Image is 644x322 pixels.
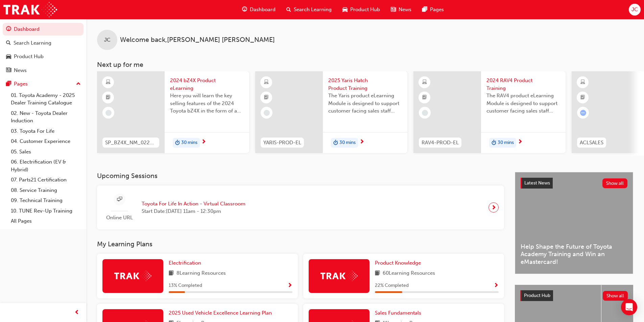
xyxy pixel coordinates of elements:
button: Show all [603,291,628,301]
div: Pages [14,80,28,88]
img: Trak [3,2,57,17]
button: Show Progress [287,281,292,290]
span: search-icon [286,5,291,14]
div: Search Learning [14,39,51,47]
span: Sales Fundamentals [375,310,421,316]
a: 07. Parts21 Certification [8,175,84,185]
span: The RAV4 product eLearning Module is designed to support customer facing sales staff with introdu... [486,92,560,115]
span: Here you will learn the key selling features of the 2024 Toyota bZ4X in the form of a virtual 6-p... [170,92,244,115]
span: 30 mins [498,139,514,147]
span: 8 Learning Resources [176,269,226,278]
span: learningResourceType_ELEARNING-icon [106,78,111,87]
span: prev-icon [74,308,79,317]
span: duration-icon [175,139,180,147]
h3: My Learning Plans [97,240,504,248]
span: Start Date: [DATE] 11am - 12:30pm [142,207,245,215]
span: booktick-icon [106,93,111,102]
a: 08. Service Training [8,185,84,196]
span: learningResourceType_ELEARNING-icon [422,78,427,87]
span: learningRecordVerb_ATTEMPT-icon [580,110,586,116]
a: Online URLToyota For Life In Action - Virtual ClassroomStart Date:[DATE] 11am - 12:30pm [102,191,499,224]
span: Electrification [169,260,201,266]
a: news-iconNews [385,3,417,17]
button: JC [629,4,641,16]
a: RAV4-PROD-EL2024 RAV4 Product TrainingThe RAV4 product eLearning Module is designed to support cu... [413,71,566,153]
img: Trak [114,271,151,281]
span: next-icon [518,139,523,145]
span: Search Learning [294,6,332,14]
span: duration-icon [333,139,338,147]
a: 09. Technical Training [8,195,84,206]
a: Dashboard [3,23,84,35]
span: guage-icon [242,5,247,14]
span: Welcome back , [PERSON_NAME] [PERSON_NAME] [120,36,275,44]
span: Latest News [524,180,550,186]
span: learningRecordVerb_NONE-icon [422,110,428,116]
span: next-icon [201,139,206,145]
span: News [399,6,411,14]
span: pages-icon [6,81,11,87]
span: up-icon [76,80,81,89]
a: 02. New - Toyota Dealer Induction [8,108,84,126]
a: search-iconSearch Learning [281,3,337,17]
button: Show all [602,178,628,188]
a: YARIS-PROD-EL2025 Yaris Hatch Product TrainingThe Yaris product eLearning Module is designed to s... [255,71,407,153]
span: learningRecordVerb_NONE-icon [105,110,112,116]
span: news-icon [6,68,11,74]
span: Pages [430,6,444,14]
span: Dashboard [250,6,276,14]
span: 2025 Used Vehicle Excellence Learning Plan [169,310,272,316]
span: SP_BZ4X_NM_0224_EL01 [105,139,157,147]
a: 01. Toyota Academy - 2025 Dealer Training Catalogue [8,90,84,108]
a: Latest NewsShow all [521,178,627,189]
span: Show Progress [494,283,499,289]
a: Product Hub [3,50,84,63]
h3: Next up for me [86,61,644,69]
span: book-icon [169,269,174,278]
a: News [3,64,84,77]
span: next-icon [359,139,364,145]
span: JC [104,36,111,44]
a: All Pages [8,216,84,226]
div: News [14,67,27,74]
span: booktick-icon [580,93,585,102]
span: guage-icon [6,26,11,32]
span: search-icon [6,40,11,46]
a: Latest NewsShow allHelp Shape the Future of Toyota Academy Training and Win an eMastercard! [515,172,633,274]
span: JC [631,6,638,14]
div: Product Hub [14,53,44,60]
span: RAV4-PROD-EL [422,139,459,147]
span: Product Hub [524,293,550,298]
span: Online URL [102,214,136,222]
span: 30 mins [181,139,197,147]
span: Help Shape the Future of Toyota Academy Training and Win an eMastercard! [521,243,627,266]
a: 10. TUNE Rev-Up Training [8,206,84,216]
a: Electrification [169,259,204,267]
a: guage-iconDashboard [237,3,281,17]
span: sessionType_ONLINE_URL-icon [117,195,122,204]
a: car-iconProduct Hub [337,3,385,17]
span: 30 mins [339,139,356,147]
span: news-icon [391,5,396,14]
span: Toyota For Life In Action - Virtual Classroom [142,200,245,208]
span: 2024 RAV4 Product Training [486,77,560,92]
span: 60 Learning Resources [383,269,435,278]
span: learningResourceType_ELEARNING-icon [580,78,585,87]
div: Open Intercom Messenger [621,299,637,315]
a: Search Learning [3,37,84,49]
span: ACLSALES [580,139,603,147]
span: Product Knowledge [375,260,421,266]
img: Trak [320,271,358,281]
span: Product Hub [350,6,380,14]
span: The Yaris product eLearning Module is designed to support customer facing sales staff with introd... [328,92,402,115]
h3: Upcoming Sessions [97,172,504,180]
span: learningResourceType_ELEARNING-icon [264,78,269,87]
span: car-icon [342,5,348,14]
span: 22 % Completed [375,282,409,290]
a: Product HubShow all [520,290,628,301]
span: duration-icon [492,139,496,147]
a: SP_BZ4X_NM_0224_EL012024 bZ4X Product eLearningHere you will learn the key selling features of th... [97,71,249,153]
span: learningRecordVerb_NONE-icon [264,110,270,116]
a: pages-iconPages [417,3,449,17]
